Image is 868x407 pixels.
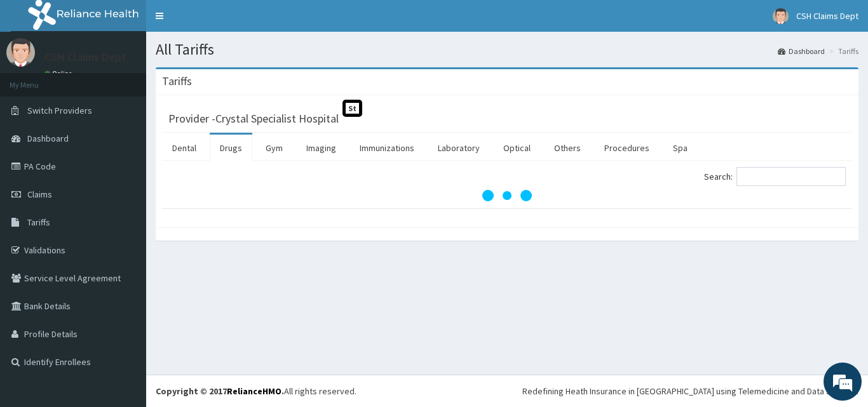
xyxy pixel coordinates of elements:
input: Search: [736,167,846,186]
span: Switch Providers [27,105,92,116]
a: Spa [663,135,698,161]
a: Online [44,69,75,78]
a: Procedures [594,135,660,161]
a: Drugs [210,135,252,161]
span: St [342,100,362,117]
a: RelianceHMO [227,385,281,397]
a: Others [544,135,591,161]
span: CSH Claims Dept [796,10,858,22]
a: Dental [162,135,207,161]
img: User Image [6,38,35,67]
label: Search: [704,167,846,186]
a: Laboratory [428,135,490,161]
a: Dashboard [778,46,825,57]
strong: Copyright © 2017 . [156,385,284,397]
a: Immunizations [349,135,424,161]
span: Tariffs [27,217,50,228]
h3: Provider - Crystal Specialist Hospital [168,113,339,124]
span: Claims [27,189,52,200]
footer: All rights reserved. [146,375,868,407]
h3: Tariffs [162,76,192,87]
a: Gym [255,135,293,161]
h1: All Tariffs [156,41,858,58]
div: Redefining Heath Insurance in [GEOGRAPHIC_DATA] using Telemedicine and Data Science! [522,385,858,397]
a: Optical [493,135,541,161]
p: CSH Claims Dept [44,51,126,63]
a: Imaging [296,135,346,161]
li: Tariffs [826,46,858,57]
span: Dashboard [27,133,69,144]
img: User Image [773,8,789,24]
svg: audio-loading [482,170,532,221]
